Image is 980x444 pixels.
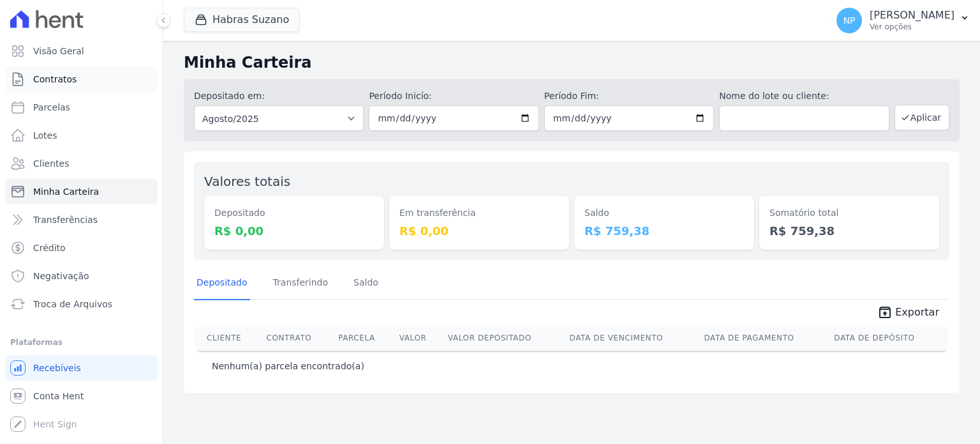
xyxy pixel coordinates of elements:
a: Transferindo [271,267,331,300]
th: Valor Depositado [443,325,565,351]
dt: Em transferência [399,206,559,220]
span: NP [843,16,856,25]
a: Lotes [5,123,158,148]
dd: R$ 759,38 [769,222,929,240]
th: Contrato [262,325,334,351]
button: NP [PERSON_NAME] Ver opções [826,3,980,38]
span: Recebíveis [33,362,81,374]
a: Crédito [5,235,158,261]
a: Contratos [5,66,158,92]
i: unarchive [877,305,893,320]
button: Aplicar [895,105,949,130]
dd: R$ 759,38 [584,222,744,240]
dt: Saldo [584,206,744,220]
a: Troca de Arquivos [5,291,158,317]
a: unarchive Exportar [867,305,949,323]
a: Clientes [5,151,158,176]
label: Período Inicío: [369,89,538,103]
a: Minha Carteira [5,179,158,204]
p: Ver opções [870,22,954,32]
dt: Somatório total [769,206,929,220]
label: Nome do lote ou cliente: [719,89,889,103]
th: Valor [394,325,443,351]
span: Exportar [895,305,939,320]
th: Cliente [197,325,262,351]
span: Clientes [33,157,69,170]
span: Minha Carteira [33,185,99,198]
th: Parcela [333,325,394,351]
th: Data de Pagamento [699,325,829,351]
p: Nenhum(a) parcela encontrado(a) [212,360,364,372]
label: Valores totais [204,174,290,189]
span: Negativação [33,270,89,282]
span: Contratos [33,73,77,86]
span: Conta Hent [33,390,84,402]
label: Período Fim: [544,89,714,103]
a: Conta Hent [5,383,158,409]
span: Transferências [33,213,98,226]
span: Visão Geral [33,45,84,57]
span: Parcelas [33,101,70,114]
dd: R$ 0,00 [214,222,374,240]
a: Negativação [5,263,158,289]
div: Plataformas [10,335,152,350]
a: Recebíveis [5,355,158,381]
a: Transferências [5,207,158,233]
span: Troca de Arquivos [33,298,112,310]
label: Depositado em: [194,91,265,101]
a: Depositado [194,267,250,300]
span: Lotes [33,129,57,142]
a: Saldo [351,267,381,300]
th: Data de Depósito [829,325,947,351]
a: Visão Geral [5,38,158,64]
dt: Depositado [214,206,374,220]
th: Data de Vencimento [565,325,699,351]
a: Parcelas [5,95,158,120]
button: Habras Suzano [184,8,300,32]
p: [PERSON_NAME] [870,9,954,22]
span: Crédito [33,241,66,254]
h2: Minha Carteira [184,51,960,74]
dd: R$ 0,00 [399,222,559,240]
